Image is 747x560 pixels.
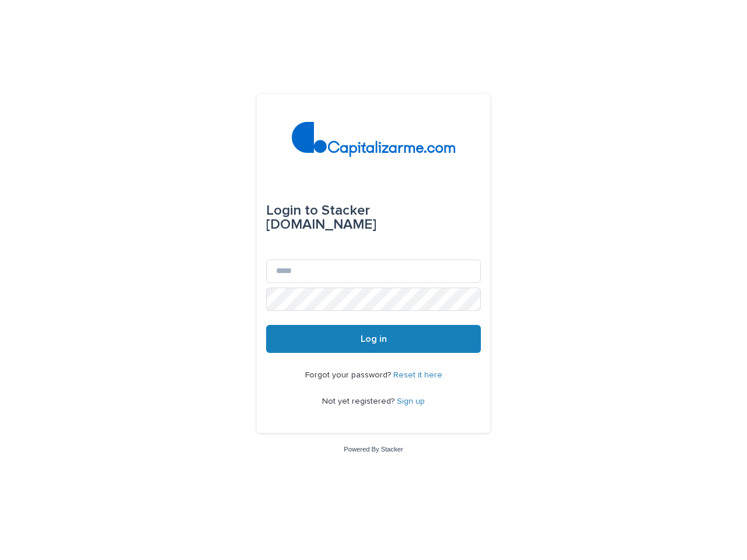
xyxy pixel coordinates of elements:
[292,122,456,157] img: 4arMvv9wSvmHTHbXwTim
[393,371,442,379] a: Reset it here
[344,446,403,453] a: Powered By Stacker
[361,334,387,344] span: Log in
[397,397,425,405] a: Sign up
[305,371,393,379] span: Forgot your password?
[266,325,481,353] button: Log in
[266,204,318,218] span: Login to
[266,194,481,241] div: Stacker [DOMAIN_NAME]
[322,397,397,405] span: Not yet registered?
